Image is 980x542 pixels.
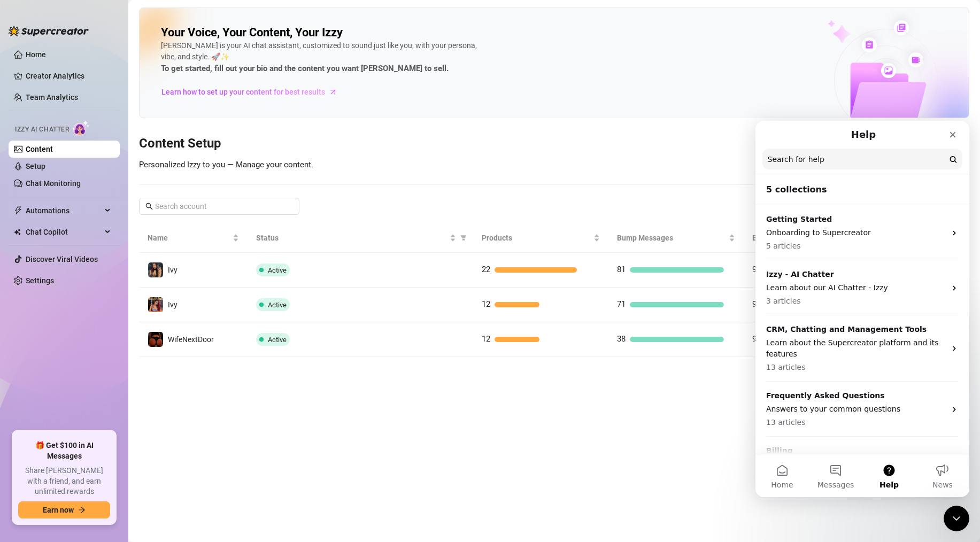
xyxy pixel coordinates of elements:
[752,232,862,244] span: Bio
[752,334,767,344] span: 91%
[268,301,287,309] span: Active
[328,87,338,97] span: arrow-right
[617,299,626,309] span: 71
[15,125,69,135] span: Izzy AI Chatter
[43,506,74,514] span: Earn now
[617,334,626,344] span: 38
[473,223,608,253] th: Products
[9,26,89,36] img: logo-BBDzfeDw.svg
[168,300,178,309] span: Ivy
[14,206,22,215] span: thunderbolt
[752,265,767,274] span: 90%
[161,86,325,98] span: Learn how to set up your content for best results
[26,276,54,285] a: Settings
[139,160,313,169] span: Personalized Izzy to you — Manage your content.
[744,223,879,253] th: Bio
[460,235,467,241] span: filter
[755,121,969,497] iframe: Intercom live chat
[26,50,46,59] a: Home
[482,232,591,244] span: Products
[608,223,744,253] th: Bump Messages
[14,228,21,236] img: Chat Copilot
[148,232,230,244] span: Name
[161,25,343,40] h2: Your Voice, Your Content, Your Izzy
[168,266,178,274] span: Ivy
[18,466,110,497] span: Share [PERSON_NAME] with a friend, and earn unlimited rewards
[155,200,284,212] input: Search account
[148,262,163,277] img: Ivy
[26,223,102,241] span: Chat Copilot
[148,297,163,312] img: Ivy
[78,506,86,514] span: arrow-right
[26,179,81,188] a: Chat Monitoring
[944,506,969,531] iframe: Intercom live chat
[168,335,214,344] span: WifeNextDoor
[482,299,490,309] span: 12
[139,223,248,253] th: Name
[26,202,102,219] span: Automations
[26,162,45,171] a: Setup
[482,334,490,344] span: 12
[803,9,969,118] img: ai-chatter-content-library-cLFOSyPT.png
[26,67,111,84] a: Creator Analytics
[139,135,969,152] h3: Content Setup
[268,266,287,274] span: Active
[256,232,447,244] span: Status
[18,501,110,518] button: Earn nowarrow-right
[161,64,449,73] strong: To get started, fill out your bio and the content you want [PERSON_NAME] to sell.
[148,332,163,347] img: WifeNextDoor
[161,83,345,100] a: Learn how to set up your content for best results
[752,299,767,309] span: 92%
[161,40,482,75] div: [PERSON_NAME] is your AI chat assistant, customized to sound just like you, with your persona, vi...
[482,265,490,274] span: 22
[145,203,153,210] span: search
[617,265,626,274] span: 81
[26,145,53,153] a: Content
[458,230,469,246] span: filter
[73,120,90,136] img: AI Chatter
[248,223,473,253] th: Status
[617,232,727,244] span: Bump Messages
[18,440,110,461] span: 🎁 Get $100 in AI Messages
[26,255,98,264] a: Discover Viral Videos
[268,336,287,344] span: Active
[26,93,78,102] a: Team Analytics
